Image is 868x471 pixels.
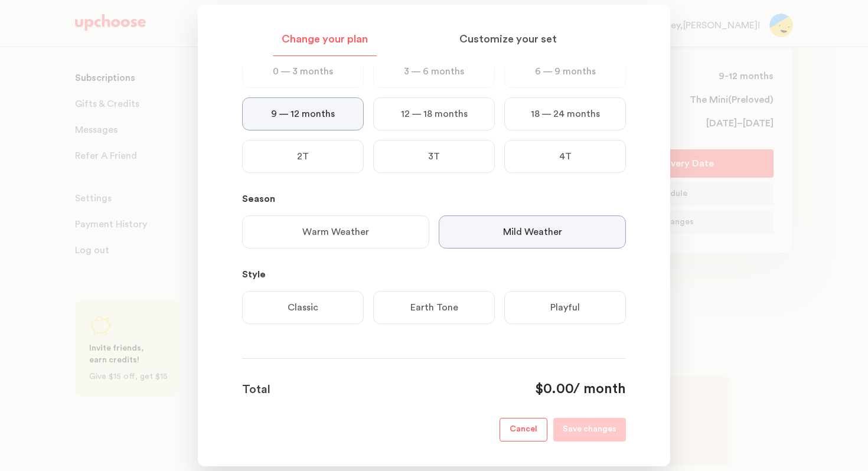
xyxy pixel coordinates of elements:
[271,107,335,121] p: 9 — 12 months
[428,149,440,163] p: 3T
[288,300,318,315] p: Classic
[535,382,573,396] span: $0.00
[500,418,547,441] button: Cancel
[510,423,537,437] p: Cancel
[531,107,600,121] p: 18 — 24 months
[273,64,333,78] p: 0 — 3 months
[550,300,580,315] p: Playful
[302,225,369,239] p: Warm Weather
[563,423,616,437] p: Save changes
[242,192,626,206] p: Season
[535,64,596,78] p: 6 — 9 months
[282,32,368,47] p: Change your plan
[553,418,626,441] button: Save changes
[297,149,309,163] p: 2T
[559,149,572,163] p: 4T
[459,32,557,47] p: Customize your set
[242,380,270,399] p: Total
[503,225,562,239] p: Mild Weather
[242,267,626,282] p: Style
[401,107,468,121] p: 12 — 18 months
[410,300,458,315] p: Earth Tone
[404,64,464,78] p: 3 — 6 months
[535,380,626,399] div: / month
